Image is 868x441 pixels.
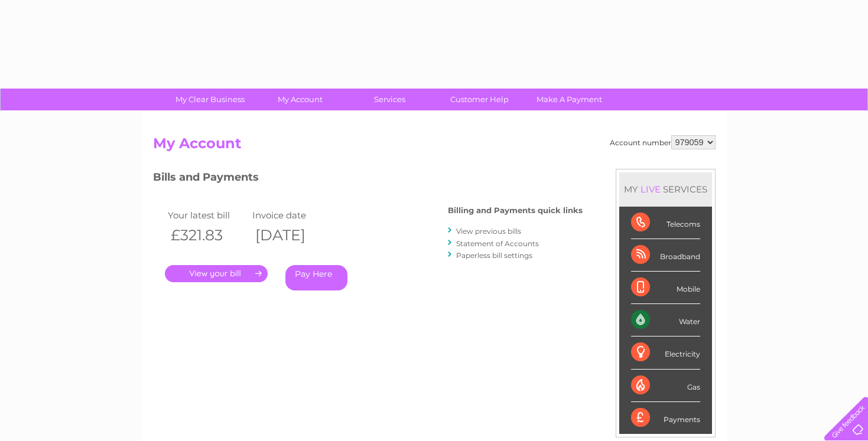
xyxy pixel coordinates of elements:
[631,272,700,304] div: Mobile
[153,135,716,158] h2: My Account
[285,265,347,290] a: Pay Here
[165,265,268,282] a: .
[165,207,250,223] td: Your latest bill
[249,223,334,247] th: [DATE]
[251,89,349,110] a: My Account
[631,304,700,337] div: Water
[456,239,539,248] a: Statement of Accounts
[631,207,700,239] div: Telecoms
[631,337,700,369] div: Electricity
[448,206,583,215] h4: Billing and Payments quick links
[456,251,532,260] a: Paperless bill settings
[631,239,700,272] div: Broadband
[631,402,700,434] div: Payments
[456,227,521,236] a: View previous bills
[341,89,438,110] a: Services
[631,370,700,402] div: Gas
[610,135,716,149] div: Account number
[619,172,712,206] div: MY SERVICES
[638,184,663,195] div: LIVE
[431,89,528,110] a: Customer Help
[249,207,334,223] td: Invoice date
[161,89,259,110] a: My Clear Business
[153,169,583,190] h3: Bills and Payments
[165,223,250,247] th: £321.83
[521,89,618,110] a: Make A Payment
